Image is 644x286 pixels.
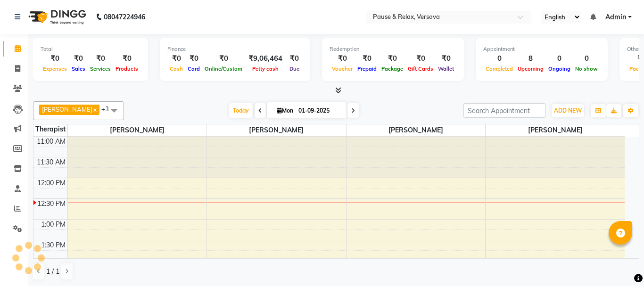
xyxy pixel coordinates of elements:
div: ₹0 [286,53,303,64]
span: [PERSON_NAME] [207,124,346,136]
span: Today [229,103,253,118]
div: ₹0 [330,53,355,64]
span: Wallet [436,65,456,72]
span: Prepaid [355,65,379,72]
div: 11:30 AM [35,157,67,167]
span: Voucher [330,65,355,72]
input: 2025-09-01 [296,104,343,118]
div: ₹9,06,464 [245,53,286,64]
div: ₹0 [202,53,245,64]
div: Appointment [483,45,600,53]
span: Upcoming [515,65,546,72]
div: 0 [483,53,515,64]
div: Finance [167,45,303,53]
div: 8 [515,53,546,64]
span: No show [573,65,600,72]
div: 1:30 PM [39,240,67,250]
span: [PERSON_NAME] [486,124,625,136]
div: 1:00 PM [39,220,67,229]
span: [PERSON_NAME] [68,124,207,136]
span: [PERSON_NAME] [42,106,92,113]
span: Package [379,65,405,72]
img: logo [24,4,89,30]
div: ₹0 [69,53,88,64]
span: Services [88,65,113,72]
span: Mon [274,107,296,114]
span: ADD NEW [554,107,582,114]
div: 0 [546,53,573,64]
div: 11:00 AM [35,137,67,147]
div: ₹0 [167,53,185,64]
span: Gift Cards [405,65,436,72]
span: Ongoing [546,65,573,72]
span: Expenses [41,65,69,72]
span: Card [185,65,202,72]
div: 12:00 PM [35,178,67,188]
div: Therapist [33,124,67,134]
div: ₹0 [379,53,405,64]
span: Cash [167,65,185,72]
div: ₹0 [41,53,69,64]
input: Search Appointment [463,103,546,118]
span: +3 [101,105,116,113]
span: Petty cash [250,65,281,72]
div: 0 [573,53,600,64]
div: ₹0 [405,53,436,64]
span: Online/Custom [202,65,245,72]
span: Products [113,65,140,72]
a: x [92,106,97,113]
div: Redemption [330,45,456,53]
div: ₹0 [185,53,202,64]
span: 1 / 1 [46,267,59,277]
span: Completed [483,65,515,72]
span: Sales [69,65,88,72]
span: Due [287,65,302,72]
span: Admin [605,12,626,22]
div: ₹0 [88,53,113,64]
div: 12:30 PM [35,199,67,209]
div: Total [41,45,140,53]
b: 08047224946 [104,4,145,30]
div: ₹0 [436,53,456,64]
div: ₹0 [355,53,379,64]
button: ADD NEW [552,104,584,117]
div: ₹0 [113,53,140,64]
span: [PERSON_NAME] [347,124,486,136]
